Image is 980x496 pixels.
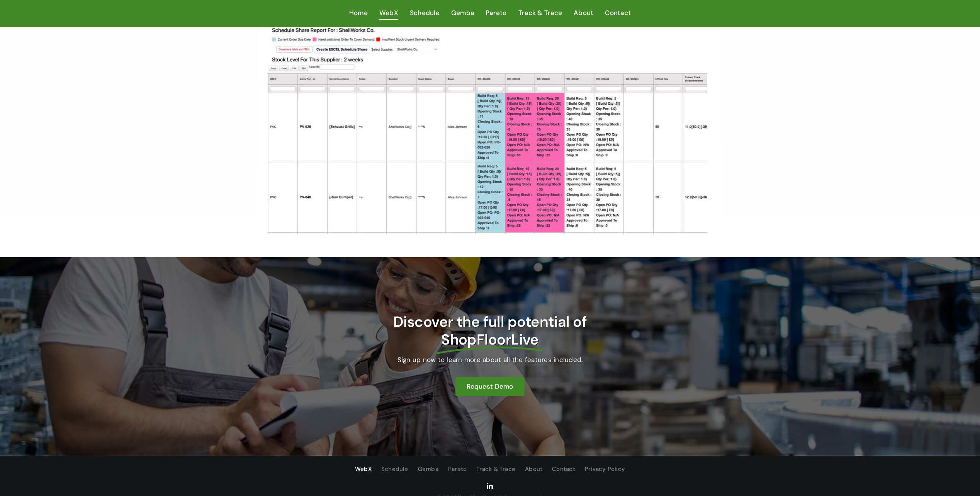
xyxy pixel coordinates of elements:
span: WebX [355,464,372,474]
span: Request Demo [467,382,513,391]
a: linkedin [487,483,493,489]
span: Home [349,7,368,19]
span: Gemba [418,464,438,474]
a: WebX [355,464,372,475]
span: Gemba [451,7,474,19]
a: Privacy Policy [585,464,625,475]
span: About [525,464,542,474]
a: About [525,464,542,475]
span: Discover the full potential of [393,312,587,331]
span: Schedule [381,464,408,474]
a: Pareto [448,464,467,475]
a: Home [349,7,368,19]
a: Schedule [410,7,440,19]
a: Track & Trace [518,7,562,19]
a: Pareto [486,7,507,19]
span: Pareto [486,7,507,19]
span: About [574,7,593,19]
span: Track & Trace [476,464,515,474]
a: Schedule [381,464,408,475]
a: WebX [379,7,398,19]
nav: Footer Navigation [258,464,722,475]
a: Request Demo [455,377,524,396]
span: Contact [552,464,575,474]
a: About [574,7,593,19]
a: Gemba [451,7,474,19]
a: Contact [552,464,575,475]
span: Privacy Policy [585,464,625,474]
span: WebX [379,7,398,19]
a: Gemba [418,464,438,475]
span: Track & Trace [518,7,562,19]
span: Schedule [410,7,440,19]
p: Sign up now to learn more about all the features included. [379,354,601,365]
a: Contact [605,7,631,19]
span: Pareto [448,464,467,474]
span: Contact [605,7,631,19]
span: ShopFloorLive [441,331,539,349]
a: Track & Trace [476,464,515,475]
